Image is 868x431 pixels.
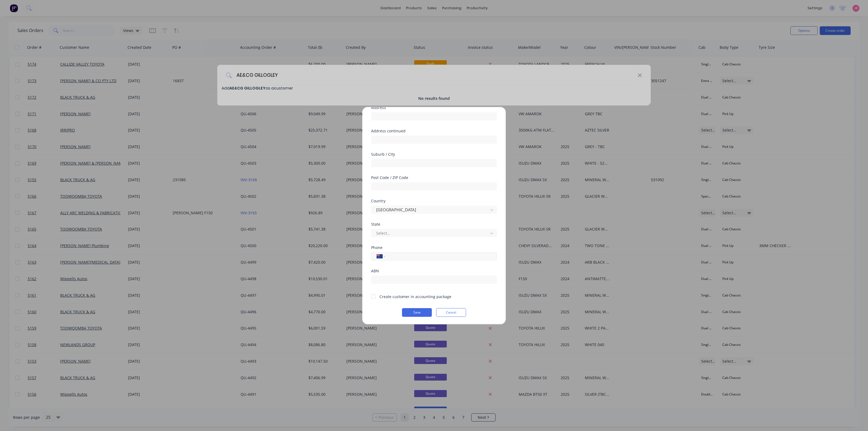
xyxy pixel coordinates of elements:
[371,176,497,180] div: Post Code / ZIP Code
[371,129,497,133] div: Address continued
[371,269,497,273] div: ABN
[371,222,497,226] div: State
[371,246,497,250] div: Phone
[402,308,432,317] button: Save
[436,308,466,317] button: Cancel
[371,106,497,110] div: Address
[371,152,497,156] div: Suburb / City
[371,199,497,203] div: Country
[379,294,451,299] div: Create customer in accounting package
